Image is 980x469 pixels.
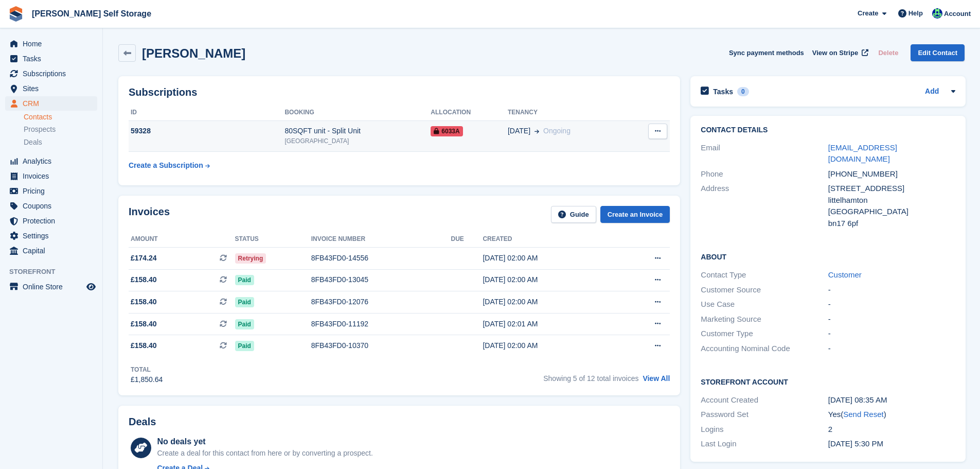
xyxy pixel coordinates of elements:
div: £1,850.64 [131,374,163,385]
a: menu [5,184,97,198]
a: menu [5,154,97,168]
div: 8FB43FD0-14556 [311,253,451,264]
span: Paid [235,341,254,351]
div: 8FB43FD0-10370 [311,340,451,351]
span: Create [858,8,878,19]
a: Contacts [24,112,97,122]
span: Sites [23,81,84,96]
span: Storefront [9,267,102,277]
div: [GEOGRAPHIC_DATA] [284,136,431,146]
div: Phone [701,168,828,180]
div: [DATE] 02:00 AM [483,297,617,307]
span: Capital [23,244,84,258]
div: 8FB43FD0-11192 [311,319,451,329]
div: bn17 6pf [828,218,955,230]
span: Account [944,9,971,19]
span: Tasks [23,51,84,66]
a: menu [5,66,97,81]
a: Preview store [85,281,97,293]
div: 8FB43FD0-12076 [311,297,451,307]
span: Invoices [23,169,84,183]
img: Jenna Kennedy [932,8,942,19]
div: 59328 [129,126,284,136]
div: Logins [701,424,828,436]
a: menu [5,51,97,66]
div: - [828,328,955,340]
div: [DATE] 02:00 AM [483,253,617,264]
div: Account Created [701,394,828,406]
h2: Storefront Account [701,376,955,387]
span: Subscriptions [23,66,84,81]
th: ID [129,105,284,121]
h2: [PERSON_NAME] [142,46,245,60]
div: Marketing Source [701,314,828,325]
div: [DATE] 02:01 AM [483,319,617,329]
a: menu [5,229,97,243]
span: Help [908,8,923,19]
div: Last Login [701,438,828,450]
a: menu [5,169,97,183]
span: Prospects [24,125,56,134]
img: stora-icon-8386f47178a22dfd0bd8f6a31ec36ba5ce8667c1dd55bd0f319d3a0aa187defe.svg [8,6,24,22]
th: Tenancy [508,105,629,121]
a: menu [5,244,97,258]
th: Created [483,231,617,248]
div: [DATE] 02:00 AM [483,340,617,351]
a: [EMAIL_ADDRESS][DOMAIN_NAME] [828,143,897,164]
th: Due [451,231,483,248]
div: 80SQFT unit - Split Unit [284,126,431,136]
div: [STREET_ADDRESS] [828,183,955,195]
th: Allocation [431,105,508,121]
a: Add [925,86,939,98]
div: Yes [828,409,955,421]
span: Coupons [23,199,84,213]
a: [PERSON_NAME] Self Storage [28,5,155,22]
div: Password Set [701,409,828,421]
div: 8FB43FD0-13045 [311,274,451,285]
div: Email [701,142,828,165]
span: [DATE] [508,126,530,136]
span: Showing 5 of 12 total invoices [543,374,638,383]
a: Create a Subscription [129,156,210,175]
h2: Tasks [713,87,733,96]
h2: Contact Details [701,126,955,134]
div: [DATE] 02:00 AM [483,274,617,285]
div: - [828,343,955,355]
span: £174.24 [131,253,157,264]
span: ( ) [841,410,886,419]
div: [GEOGRAPHIC_DATA] [828,206,955,218]
div: Create a Subscription [129,160,203,171]
h2: Deals [129,416,156,428]
span: Pricing [23,184,84,198]
span: Paid [235,319,254,329]
span: View on Stripe [812,48,858,58]
button: Sync payment methods [729,44,804,61]
div: - [828,299,955,310]
span: Analytics [23,154,84,168]
div: Accounting Nominal Code [701,343,828,355]
div: [DATE] 08:35 AM [828,394,955,406]
th: Invoice number [311,231,451,248]
a: View All [643,374,670,383]
span: £158.40 [131,340,157,351]
a: Guide [551,206,596,223]
a: menu [5,37,97,51]
div: Customer Source [701,284,828,296]
time: 2024-11-04 17:30:46 UTC [828,439,883,448]
span: 6033A [431,126,462,136]
span: £158.40 [131,274,157,285]
span: CRM [23,96,84,111]
div: No deals yet [157,436,372,448]
span: Deals [24,137,42,147]
a: Send Reset [843,410,883,419]
div: 0 [737,87,749,96]
a: Customer [828,270,862,279]
h2: Subscriptions [129,86,670,98]
span: Retrying [235,253,266,264]
button: Delete [874,44,902,61]
span: Paid [235,275,254,285]
div: littelhamton [828,195,955,206]
a: menu [5,96,97,111]
span: Online Store [23,280,84,294]
a: menu [5,81,97,96]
